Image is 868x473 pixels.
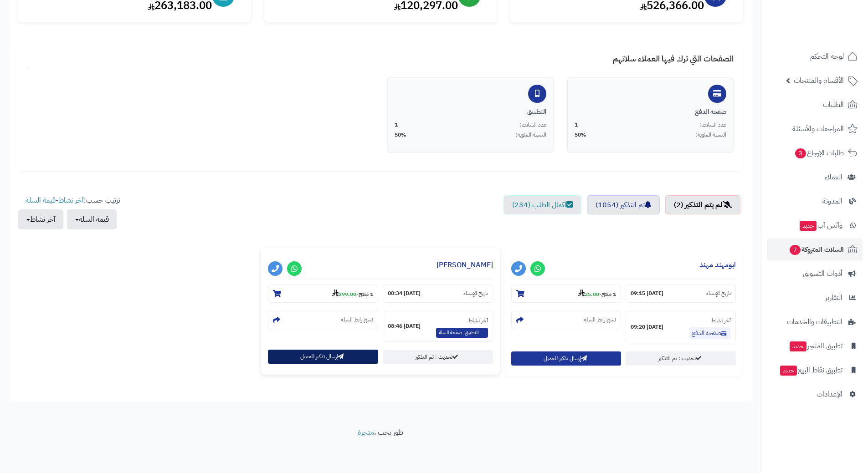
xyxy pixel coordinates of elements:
[268,311,378,329] section: نسخ رابط السلة
[520,121,546,129] span: عدد السلات:
[626,351,736,366] a: تحديث : تم التذكير
[601,290,616,298] strong: 1 منتج
[799,219,842,232] span: وآتس آب
[767,166,863,188] a: العملاء
[631,323,663,331] strong: [DATE] 09:20
[358,427,374,438] a: متجرة
[18,209,63,229] button: آخر نشاط
[67,209,117,229] button: قيمة السلة
[332,290,356,298] strong: 399.00
[787,315,842,328] span: التطبيقات والخدمات
[767,383,863,405] a: الإعدادات
[780,366,797,376] span: جديد
[822,195,842,208] span: المدونة
[767,311,863,333] a: التطبيقات والخدمات
[575,121,578,129] span: 1
[767,239,863,260] a: السلات المتروكة7
[790,245,801,255] span: 7
[689,327,731,339] a: صفحة الدفع
[825,171,842,183] span: العملاء
[800,221,817,231] span: جديد
[27,54,734,68] h4: الصفحات التي ترك فيها العملاء سلاتهم
[503,195,581,214] a: اكمال الطلب (234)
[388,290,421,297] strong: [DATE] 08:34
[794,147,844,159] span: طلبات الإرجاع
[395,107,546,117] div: التطبيق
[584,316,616,324] small: نسخ رابط السلة
[511,285,621,303] section: 1 منتج-25.00
[699,259,736,270] a: ابومهند مهند
[806,25,859,45] img: logo-2.png
[700,121,726,129] span: عدد السلات:
[767,214,863,236] a: وآتس آبجديد
[578,290,599,298] strong: 25.00
[795,148,806,158] span: 3
[58,195,84,206] a: آخر نشاط
[823,98,844,111] span: الطلبات
[825,291,842,304] span: التقارير
[706,290,731,297] small: تاريخ الإنشاء
[767,94,863,116] a: الطلبات
[395,131,406,139] span: 50%
[817,388,842,401] span: الإعدادات
[468,316,488,325] small: آخر نشاط
[436,328,488,338] span: التطبيق: صفحة السلة
[767,142,863,164] a: طلبات الإرجاع3
[332,289,373,298] small: -
[511,311,621,329] section: نسخ رابط السلة
[767,287,863,309] a: التقارير
[779,364,842,376] span: تطبيق نقاط البيع
[511,351,621,366] button: إرسال تذكير للعميل
[794,74,844,87] span: الأقسام والمنتجات
[767,263,863,285] a: أدوات التسويق
[388,322,421,330] strong: [DATE] 08:46
[767,46,863,67] a: لوحة التحكم
[767,335,863,357] a: تطبيق المتجرجديد
[578,289,616,298] small: -
[395,121,398,129] span: 1
[575,107,726,117] div: صفحة الدفع
[516,131,546,139] span: النسبة المئوية:
[767,190,863,212] a: المدونة
[790,341,806,351] span: جديد
[575,131,586,139] span: 50%
[696,131,726,139] span: النسبة المئوية:
[18,195,120,229] ul: ترتيب حسب: -
[268,350,378,364] button: إرسال تذكير للعميل
[631,290,663,297] strong: [DATE] 09:15
[767,118,863,140] a: المراجعات والأسئلة
[803,267,842,280] span: أدوات التسويق
[810,50,844,63] span: لوحة التحكم
[789,243,844,256] span: السلات المتروكة
[437,259,493,270] a: [PERSON_NAME]
[359,290,373,298] strong: 1 منتج
[789,340,842,352] span: تطبيق المتجر
[792,122,844,135] span: المراجعات والأسئلة
[665,195,740,214] a: لم يتم التذكير (2)
[268,285,378,303] section: 1 منتج-399.00
[463,290,488,297] small: تاريخ الإنشاء
[711,316,731,325] small: آخر نشاط
[26,195,56,206] a: قيمة السلة
[341,316,373,324] small: نسخ رابط السلة
[767,359,863,381] a: تطبيق نقاط البيعجديد
[383,350,493,364] a: تحديث : تم التذكير
[587,195,660,214] a: تم التذكير (1054)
